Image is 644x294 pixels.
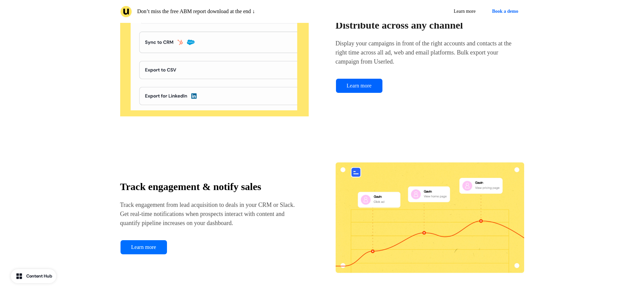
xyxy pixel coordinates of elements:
p: Track engagement & notify sales [120,181,297,192]
a: Learn more [120,240,167,255]
a: Learn more [448,5,481,17]
p: Track engagement from lead acquisition to deals in your CRM or Slack. Get real-time notifications... [120,200,297,228]
p: Display your campaigns in front of the right accounts and contacts at the right time across all a... [336,39,512,66]
a: Learn more [336,78,383,93]
button: Content Hub [11,269,56,283]
div: Content Hub [26,273,52,280]
span: Distribute across any channel [336,20,463,31]
button: Book a demo [486,5,524,17]
p: Don’t miss the free ABM report download at the end ↓ [137,7,255,15]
